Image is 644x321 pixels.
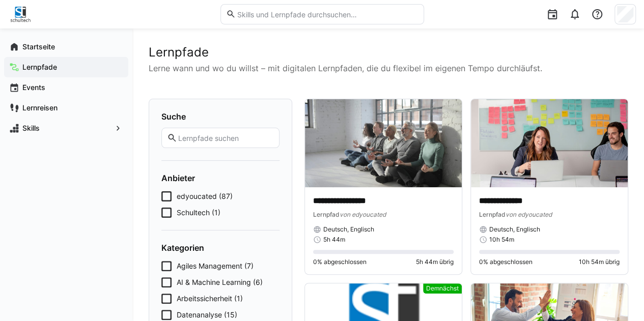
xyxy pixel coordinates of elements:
[323,225,374,234] span: Deutsch, Englisch
[340,211,386,218] span: von edyoucated
[489,225,540,234] span: Deutsch, Englisch
[177,261,254,271] span: Agiles Management (7)
[479,258,533,266] span: 0% abgeschlossen
[177,310,237,320] span: Datenanalyse (15)
[579,258,620,266] span: 10h 54m übrig
[323,236,345,244] span: 5h 44m
[161,243,279,253] h4: Kategorien
[161,111,279,122] h4: Suche
[426,284,459,293] span: Demnächst
[177,208,220,218] span: Schultech (1)
[489,236,514,244] span: 10h 54m
[177,294,243,304] span: Arbeitssicherheit (1)
[471,99,628,187] img: image
[313,258,367,266] span: 0% abgeschlossen
[149,45,628,60] h2: Lernpfade
[177,191,233,201] span: edyoucated (87)
[177,277,263,287] span: AI & Machine Learning (6)
[305,99,462,187] img: image
[236,10,418,19] input: Skills und Lernpfade durchsuchen…
[161,173,279,183] h4: Anbieter
[416,258,454,266] span: 5h 44m übrig
[506,211,552,218] span: von edyoucated
[149,62,628,74] p: Lerne wann und wo du willst – mit digitalen Lernpfaden, die du flexibel im eigenen Tempo durchläu...
[479,211,506,218] span: Lernpfad
[177,133,274,142] input: Lernpfade suchen
[313,211,340,218] span: Lernpfad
